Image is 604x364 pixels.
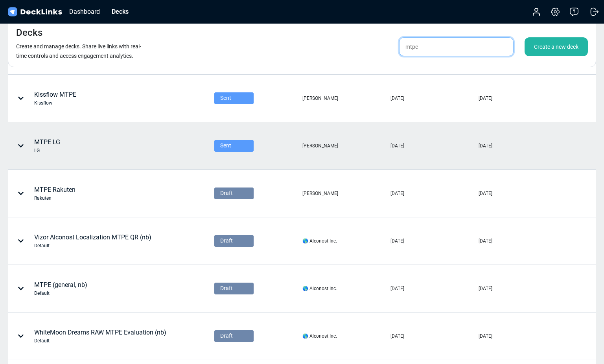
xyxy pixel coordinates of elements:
[390,190,404,197] div: [DATE]
[34,290,87,297] div: Default
[34,147,60,154] div: LG
[525,37,588,56] div: Create a new deck
[479,142,492,149] div: [DATE]
[34,195,75,202] div: Rakuten
[390,95,404,102] div: [DATE]
[108,7,133,17] div: Decks
[399,37,514,56] input: Search
[34,280,87,297] div: MTPE (general, nb)
[302,142,338,149] div: [PERSON_NAME]
[34,185,75,202] div: MTPE Rakuten
[479,237,492,245] div: [DATE]
[220,237,233,245] span: Draft
[34,328,166,344] div: WhiteMoon Dreams RAW MTPE Evaluation (nb)
[479,333,492,340] div: [DATE]
[302,237,337,245] div: 🌎 Alconost Inc.
[34,242,151,249] div: Default
[220,189,233,197] span: Draft
[479,95,492,102] div: [DATE]
[16,27,42,39] h4: Decks
[34,99,76,107] div: Kissflow
[6,6,63,18] img: DeckLinks
[479,285,492,292] div: [DATE]
[16,43,141,59] small: Create and manage decks. Share live links with real-time controls and access engagement analytics.
[302,95,338,102] div: [PERSON_NAME]
[390,285,404,292] div: [DATE]
[220,332,233,340] span: Draft
[220,142,231,150] span: Sent
[390,237,404,245] div: [DATE]
[220,284,233,292] span: Draft
[302,190,338,197] div: [PERSON_NAME]
[34,138,60,154] div: MTPE LG
[390,333,404,340] div: [DATE]
[390,142,404,149] div: [DATE]
[302,333,337,340] div: 🌎 Alconost Inc.
[65,7,104,17] div: Dashboard
[302,285,337,292] div: 🌎 Alconost Inc.
[220,94,231,102] span: Sent
[34,233,151,249] div: Vizor Alconost Localization MTPE QR (nb)
[34,337,166,344] div: Default
[479,190,492,197] div: [DATE]
[34,90,76,107] div: Kissflow MTPE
